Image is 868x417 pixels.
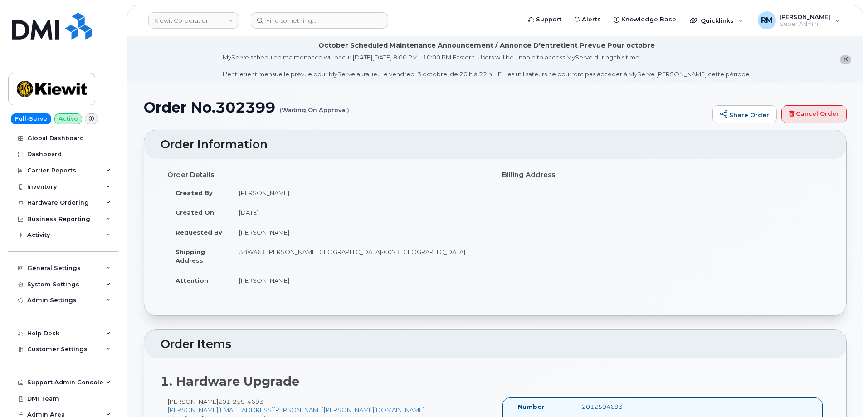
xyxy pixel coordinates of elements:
[829,378,861,410] iframe: Messenger Launcher
[176,189,213,196] strong: Created By
[176,209,214,216] strong: Created On
[176,229,222,236] strong: Requested By
[161,138,830,151] h2: Order Information
[218,398,263,405] span: 201
[144,99,708,115] h1: Order No.302399
[280,99,349,113] small: (Waiting On Approval)
[176,277,208,284] strong: Attention
[245,398,263,405] span: 4693
[161,338,830,351] h2: Order Items
[502,171,823,179] h4: Billing Address
[231,242,488,270] td: 38W461 [PERSON_NAME][GEOGRAPHIC_DATA]-6071 [GEOGRAPHIC_DATA]
[840,55,851,64] button: close notification
[231,270,488,290] td: [PERSON_NAME]
[781,105,847,123] a: Cancel Order
[575,402,665,411] div: 2012594693
[231,202,488,222] td: [DATE]
[231,222,488,242] td: [PERSON_NAME]
[167,171,488,179] h4: Order Details
[518,402,544,411] label: Number
[231,183,488,203] td: [PERSON_NAME]
[176,248,205,264] strong: Shipping Address
[161,374,299,389] strong: 1. Hardware Upgrade
[230,398,245,405] span: 259
[168,406,424,413] a: [PERSON_NAME][EMAIL_ADDRESS][PERSON_NAME][PERSON_NAME][DOMAIN_NAME]
[712,105,777,123] a: Share Order
[223,53,751,78] div: MyServe scheduled maintenance will occur [DATE][DATE] 8:00 PM - 10:00 PM Eastern. Users will be u...
[318,41,655,50] div: October Scheduled Maintenance Announcement / Annonce D'entretient Prévue Pour octobre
